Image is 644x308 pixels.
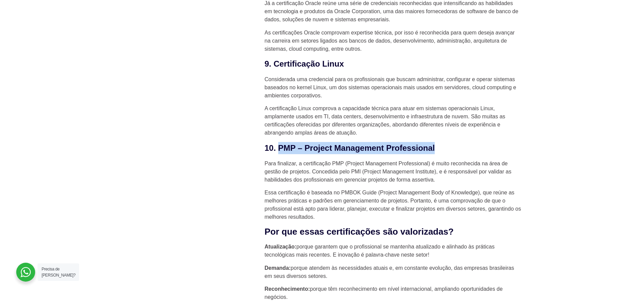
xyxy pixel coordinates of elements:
div: Widget de chat [522,221,644,308]
p: Essa certificação é baseada no PMBOK Guide (Project Management Body of Knowledge), que reúne as m... [265,189,522,221]
p: As certificações Oracle comprovam expertise técnica, por isso é reconhecida para quem deseja avan... [265,29,522,53]
h3: 9. Certificação Linux [265,58,522,70]
p: porque atendem às necessidades atuais e, em constante evolução, das empresas brasileiras em seus ... [265,264,522,280]
h3: 10. PMP – Project Management Professional [265,142,522,154]
p: Para finalizar, a certificação PMP (Project Management Professional) é muito reconhecida na área ... [265,160,522,184]
p: porque garantem que o profissional se mantenha atualizado e alinhado às práticas tecnológicas mai... [265,243,522,259]
span: Precisa de [PERSON_NAME]? [42,267,75,278]
p: A certificação Linux comprova a capacidade técnica para atuar em sistemas operacionais Linux, amp... [265,104,522,137]
p: porque têm reconhecimento em nível internacional, ampliando oportunidades de negócios. [265,285,522,301]
strong: Demanda: [265,265,291,271]
strong: Reconhecimento: [265,286,310,292]
p: Considerada uma credencial para os profissionais que buscam administrar, configurar e operar sist... [265,75,522,100]
iframe: Chat Widget [522,221,644,308]
h2: Por que essas certificações são valorizadas? [265,226,522,238]
strong: Atualização: [265,244,296,250]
